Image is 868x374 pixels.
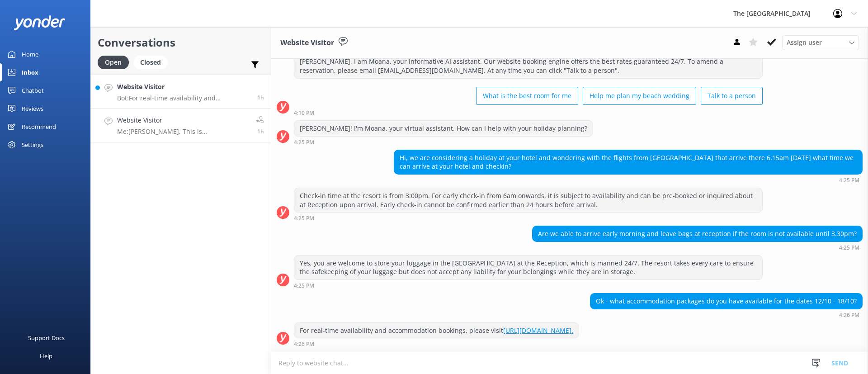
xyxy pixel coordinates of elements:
div: Support Docs [28,329,65,347]
strong: 4:26 PM [294,341,314,347]
div: Reviews [22,99,43,118]
button: What is the best room for me [476,87,578,105]
strong: 4:25 PM [294,283,314,289]
strong: 4:25 PM [294,216,314,221]
button: Talk to a person [701,87,763,105]
p: Me: [PERSON_NAME], This is [PERSON_NAME] from the reservations, How may I help you? [117,128,249,136]
div: Inbox [22,63,38,81]
div: Hi, we are considering a holiday at your hotel and wondering with the flights from [GEOGRAPHIC_DA... [394,150,862,174]
img: yonder-white-logo.png [14,15,66,30]
div: Yes, you are welcome to store your luggage in the [GEOGRAPHIC_DATA] at the Reception, which is ma... [294,256,762,279]
div: Aug 24 2025 04:26pm (UTC -10:00) Pacific/Honolulu [590,312,863,318]
p: Bot: For real-time availability and accommodation bookings, please visit [URL][DOMAIN_NAME]. [117,94,250,102]
div: Ok - what accommodation packages do you have available for the dates 12/10 - 18/10? [590,294,862,309]
span: Aug 24 2025 04:14pm (UTC -10:00) Pacific/Honolulu [257,128,264,135]
div: Closed [133,56,168,69]
a: Website VisitorBot:For real-time availability and accommodation bookings, please visit [URL][DOMA... [91,75,271,109]
div: [PERSON_NAME], I am Moana, your informative AI assistant. Our website booking engine offers the b... [294,54,762,78]
div: Settings [22,136,43,154]
a: Open [98,57,133,67]
div: Aug 24 2025 04:25pm (UTC -10:00) Pacific/Honolulu [294,282,763,289]
div: Chatbot [22,81,44,99]
strong: 4:25 PM [839,245,859,251]
div: Recommend [22,118,56,136]
div: Aug 24 2025 04:25pm (UTC -10:00) Pacific/Honolulu [394,177,863,183]
strong: 4:26 PM [839,312,859,318]
div: Assign User [782,35,859,50]
div: Aug 24 2025 04:25pm (UTC -10:00) Pacific/Honolulu [294,139,593,145]
a: Closed [133,57,172,67]
div: Help [40,347,52,365]
a: Website VisitorMe:[PERSON_NAME], This is [PERSON_NAME] from the reservations, How may I help you?1h [91,109,271,142]
span: Assign user [787,38,822,47]
button: Help me plan my beach wedding [583,87,696,105]
h4: Website Visitor [117,82,250,92]
a: [URL][DOMAIN_NAME]. [503,326,573,335]
div: Aug 24 2025 04:25pm (UTC -10:00) Pacific/Honolulu [294,215,763,221]
div: Home [22,45,38,63]
div: Open [98,56,129,69]
strong: 4:10 PM [294,110,314,116]
strong: 4:25 PM [839,178,859,183]
span: Aug 24 2025 04:26pm (UTC -10:00) Pacific/Honolulu [257,94,264,101]
h4: Website Visitor [117,115,249,125]
h2: Conversations [98,34,264,51]
div: Aug 24 2025 04:10pm (UTC -10:00) Pacific/Honolulu [294,109,763,116]
div: [PERSON_NAME]! I'm Moana, your virtual assistant. How can I help with your holiday planning? [294,121,593,136]
div: Aug 24 2025 04:26pm (UTC -10:00) Pacific/Honolulu [294,341,579,347]
div: For real-time availability and accommodation bookings, please visit [294,323,579,338]
div: Check-in time at the resort is from 3:00pm. For early check-in from 6am onwards, it is subject to... [294,188,762,212]
div: Are we able to arrive early morning and leave bags at reception if the room is not available unti... [533,226,862,241]
strong: 4:25 PM [294,140,314,145]
div: Aug 24 2025 04:25pm (UTC -10:00) Pacific/Honolulu [532,244,863,251]
h3: Website Visitor [280,37,334,49]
